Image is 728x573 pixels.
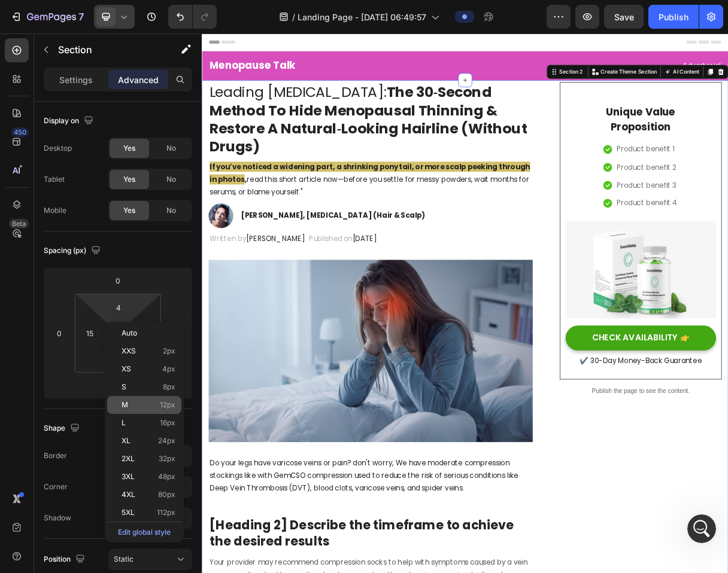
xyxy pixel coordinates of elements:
[168,5,217,29] div: Undo/Redo
[122,365,131,373] span: XS
[114,554,134,563] span: Static
[160,401,175,409] span: 12px
[122,473,135,481] span: 3XL
[122,508,135,517] span: 5XL
[44,143,72,154] div: Desktop
[44,243,103,259] div: Spacing (px)
[292,11,295,23] span: /
[10,68,450,167] p: Leading [MEDICAL_DATA]:
[78,10,84,24] p: 7
[566,150,645,167] p: Product benefit 1
[163,383,175,391] span: 8px
[63,153,230,179] div: How do you upload backup txt files
[544,47,621,58] p: Create Theme Section
[166,205,176,216] span: No
[122,490,135,499] span: 4XL
[44,113,96,129] div: Display on
[157,508,175,517] span: 112px
[50,324,68,342] input: 0
[72,160,220,172] div: How do you upload backup txt files
[205,273,238,287] span: [DATE]
[37,97,217,131] div: Handy tips: Sharing your issue screenshots and page links helps us troubleshoot your issue faster
[34,7,53,26] img: Profile image for Operator
[59,74,93,86] p: Settings
[58,193,61,206] strong: ,
[547,97,650,138] p: Unique Value Proposition
[19,392,28,401] button: Upload attachment
[10,189,196,303] div: Thank you for contactingGemPages Support! 👋Our support team will assist you shortly.Meanwhile, fe...
[107,298,131,316] input: 4px
[498,439,700,456] p: ✔️ 30-Day Money-Back Guarantee
[659,11,688,23] div: Publish
[60,273,140,287] span: [PERSON_NAME]
[687,514,716,543] iframe: Intercom live chat
[19,196,187,220] div: Thank you for contacting ! 👋
[532,409,649,423] div: CHECK AVAILABILITY
[158,437,175,445] span: 24px
[10,153,230,189] div: HairBoost says…
[44,174,65,185] div: Tablet
[19,249,184,271] a: Help Center
[58,6,101,15] h1: Operator
[19,305,88,312] div: Operator • 4m ago
[122,401,128,409] span: M
[604,5,644,29] button: Save
[19,225,187,296] div: Our support team will assist you shortly. Meanwhile, feel free to explore our for helpful trouble...
[9,309,451,557] img: Alt Image
[123,174,135,185] span: Yes
[122,455,135,463] span: 2XL
[205,387,225,406] button: Send a message…
[489,482,709,495] p: Publish the page to see the content.
[10,189,230,330] div: Operator says…
[38,392,47,401] button: Emoji picker
[614,12,634,22] span: Save
[10,367,229,387] textarea: Message…
[44,481,68,492] div: Corner
[10,272,142,289] p: Written by
[8,5,31,28] button: go back
[123,205,135,216] span: Yes
[298,11,426,23] span: Landing Page - [DATE] 06:49:57
[118,74,159,86] p: Advanced
[9,232,43,266] img: Alt Image
[187,5,210,28] button: Home
[360,36,708,53] p: Advertorial
[107,522,181,540] p: Edit global style
[9,173,451,227] h2: read this short article now—before you settle for messy powders, wait months for serums, or blame...
[9,219,29,228] div: Beta
[122,419,126,427] span: L
[44,450,67,461] div: Border
[9,66,451,168] h2: Rich Text Editor. Editing area: main
[566,199,648,217] p: Product benefit 3
[166,143,176,154] span: No
[53,242,305,256] p: [PERSON_NAME], [MEDICAL_DATA] (Hair & Scalp)
[44,513,71,523] div: Shadow
[160,419,175,427] span: 16px
[566,175,648,192] p: Product benefit 2
[106,272,130,289] input: 0
[44,551,87,568] div: Position
[158,473,175,481] span: 48px
[10,66,444,168] strong: The 30‑Second Method To Hide Menopausal Thinning & Restore A Natural‑Looking Hairline (Without Dr...
[162,365,175,373] span: 4px
[5,5,89,29] button: 7
[57,392,66,401] button: Gif picker
[146,272,238,289] p: Published on
[108,548,192,570] button: Static
[81,324,99,342] input: 15px
[166,174,176,185] span: No
[163,347,175,355] span: 2px
[58,42,156,57] p: Section
[44,205,66,216] div: Mobile
[52,240,306,257] div: Rich Text Editor. Editing area: main
[122,437,131,445] span: XL
[629,45,681,60] button: AI Content
[648,5,699,29] button: Publish
[11,127,29,137] div: 450
[496,399,702,433] button: CHECK AVAILABILITY
[76,392,86,401] button: Start recording
[58,15,149,27] p: The team can also help
[44,420,82,437] div: Shape
[496,256,702,389] img: Alt Image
